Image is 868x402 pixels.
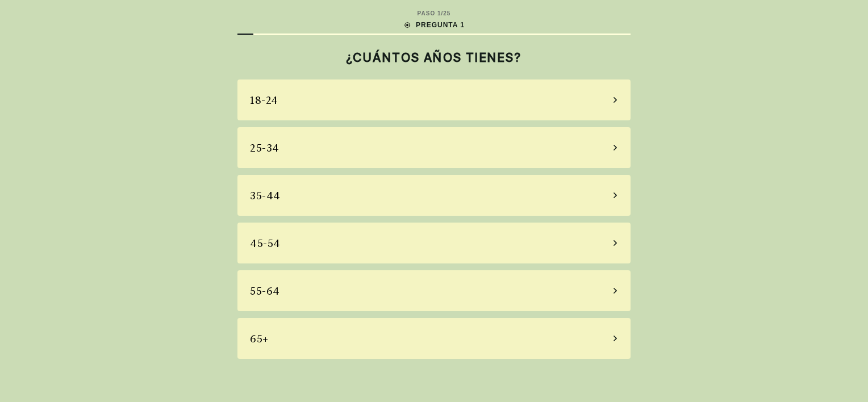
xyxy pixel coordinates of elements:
[250,188,281,203] div: 35-44
[250,140,279,156] div: 25-34
[403,20,465,30] div: PREGUNTA 1
[237,50,631,65] h2: ¿CUÁNTOS AÑOS TIENES?
[250,93,278,108] div: 18-24
[250,331,269,346] div: 65+
[250,283,280,299] div: 55-64
[250,236,281,251] div: 45-54
[418,9,451,18] div: PASO 1 / 25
